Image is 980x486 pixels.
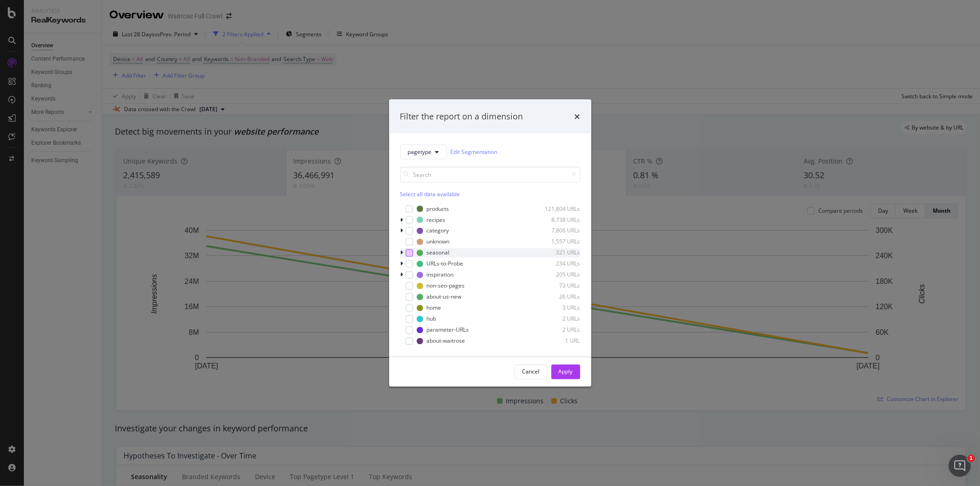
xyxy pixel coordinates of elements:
div: 8,738 URLs [535,216,580,224]
div: 205 URLs [535,271,580,279]
div: 3 URLs [535,304,580,312]
button: pagetype [400,144,447,159]
div: Select all data available [400,190,580,198]
div: Apply [559,368,573,376]
div: 73 URLs [535,282,580,290]
input: Search [400,166,580,182]
div: non-seo-pages [427,282,465,290]
div: seasonal [427,249,450,257]
div: 121,804 URLs [535,205,580,213]
span: pagetype [408,148,432,156]
div: 7,806 URLs [535,227,580,235]
div: category [427,227,449,235]
div: 2 URLs [535,326,580,334]
iframe: Intercom live chat [949,455,971,477]
div: parameter-URLs [427,326,469,334]
div: home [427,304,442,312]
div: modal [389,100,591,387]
div: recipes [427,216,446,224]
div: 1 URL [535,337,580,345]
button: Apply [551,364,580,379]
div: times [575,111,580,123]
a: Edit Segmentation [451,147,498,157]
div: Cancel [522,368,540,376]
div: inspiration [427,271,454,279]
div: 234 URLs [535,260,580,268]
div: Filter the report on a dimension [400,111,523,123]
div: products [427,205,449,213]
button: Cancel [515,364,548,379]
div: unknown [427,238,450,246]
div: 26 URLs [535,293,580,301]
div: about-waitrose [427,337,465,345]
div: 1,557 URLs [535,238,580,246]
div: 2 URLs [535,315,580,323]
div: about-us-new [427,293,462,301]
div: 321 URLs [535,249,580,257]
div: hub [427,315,436,323]
div: URLs-to-Probe [427,260,464,268]
span: 1 [968,455,975,462]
